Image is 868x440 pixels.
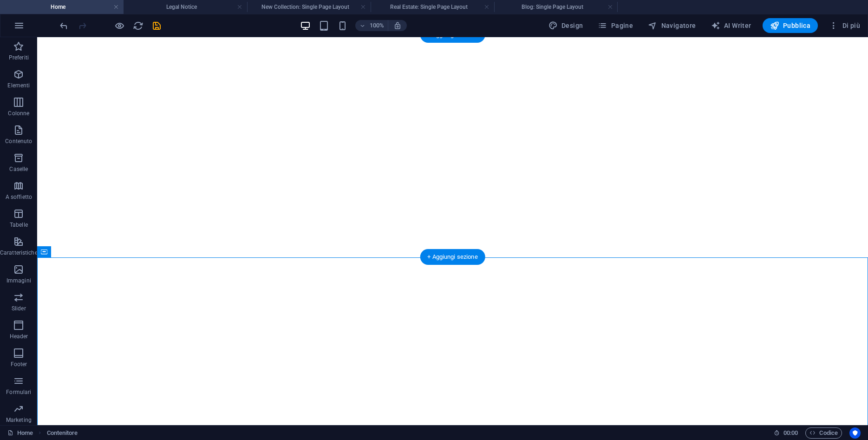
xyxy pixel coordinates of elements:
[594,18,637,33] button: Pagine
[247,2,371,12] h4: New Collection: Single Page Layout
[59,20,69,31] i: Annulla: Inserisci elementi del preset (Ctrl+Z)
[10,221,28,229] p: Tabelle
[6,193,32,201] p: A soffietto
[393,21,402,30] i: Quando ridimensioni, regola automaticamente il livello di zoom in modo che corrisponda al disposi...
[7,82,30,89] p: Elementi
[371,2,494,12] h4: Real Estate: Single Page Layout
[132,20,144,31] button: reload
[783,427,798,439] span: 00 00
[598,21,633,30] span: Pagine
[790,429,791,436] span: :
[6,416,32,424] p: Marketing
[711,21,751,30] span: AI Writer
[707,18,755,33] button: AI Writer
[114,20,125,31] button: Clicca qui per lasciare la modalità di anteprima e continuare la modifica
[774,427,798,439] h6: Tempo sessione
[369,20,384,31] h6: 100%
[648,21,696,30] span: Navigatore
[9,165,28,173] p: Caselle
[849,427,861,439] button: Usercentrics
[124,2,247,12] h4: Legal Notice
[5,138,32,145] p: Contenuto
[770,21,811,30] span: Pubblica
[58,20,69,31] button: undo
[763,18,818,33] button: Pubblica
[133,20,144,31] i: Ricarica la pagina
[545,18,587,33] div: Design (Ctrl+Alt+Y)
[825,18,864,33] button: Di più
[644,18,699,33] button: Navigatore
[355,20,388,31] button: 100%
[545,18,587,33] button: Design
[47,427,78,439] span: Fai clic per selezionare. Doppio clic per modificare
[420,249,485,265] div: + Aggiungi sezione
[809,427,838,439] span: Codice
[805,427,842,439] button: Codice
[151,20,162,31] button: save
[9,54,29,61] p: Preferiti
[8,110,29,117] p: Colonne
[7,277,31,284] p: Immagini
[7,427,33,439] a: Fai clic per annullare la selezione. Doppio clic per aprire le pagine
[151,20,162,31] i: Salva (Ctrl+S)
[11,361,27,368] p: Footer
[548,21,583,30] span: Design
[494,2,618,12] h4: Blog: Single Page Layout
[829,21,860,30] span: Di più
[47,427,78,439] nav: breadcrumb
[6,388,31,396] p: Formulari
[10,333,28,340] p: Header
[12,305,26,312] p: Slider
